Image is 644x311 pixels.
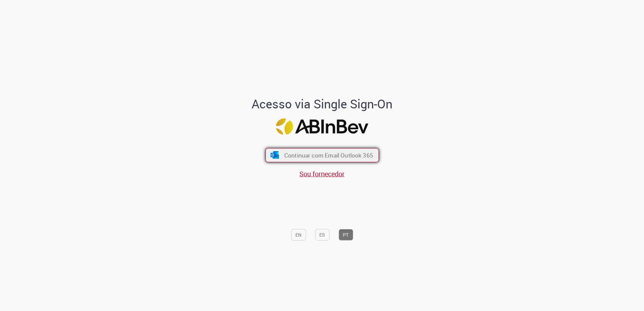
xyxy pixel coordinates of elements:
button: PT [339,229,353,240]
button: EN [291,229,306,240]
img: Logo ABInBev [276,118,368,135]
a: Sou fornecedor [299,169,345,178]
button: ES [315,229,329,240]
span: Continuar com Email Outlook 365 [284,151,373,159]
button: ícone Azure/Microsoft 360 Continuar com Email Outlook 365 [265,148,379,162]
h1: Acesso via Single Sign-On [229,97,416,110]
img: ícone Azure/Microsoft 360 [270,151,280,159]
